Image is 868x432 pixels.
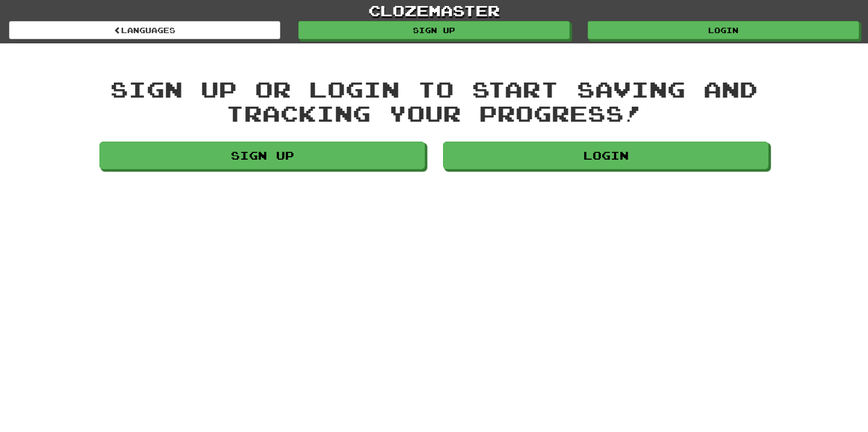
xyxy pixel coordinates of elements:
div: Sign up or login to start saving and tracking your progress! [99,77,769,125]
a: Languages [9,21,280,39]
a: Sign up [298,21,570,39]
a: Login [443,142,769,169]
a: Sign up [99,142,425,169]
a: Login [588,21,859,39]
